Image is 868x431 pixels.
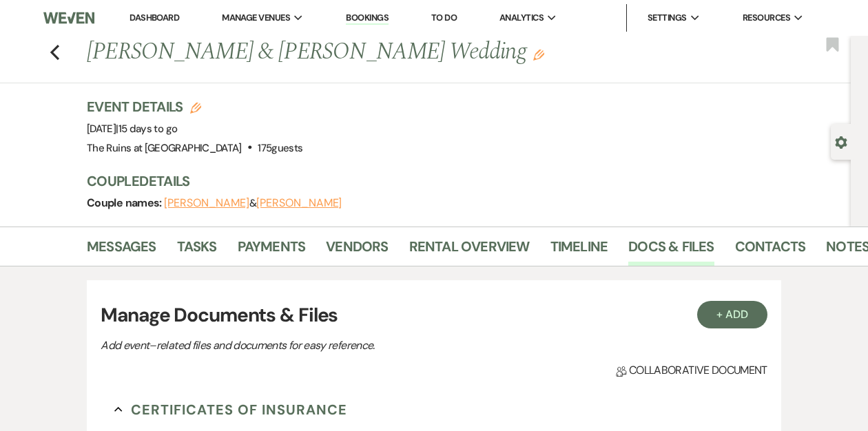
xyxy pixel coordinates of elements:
[87,36,692,69] h1: [PERSON_NAME] & [PERSON_NAME] Wedding
[87,235,156,266] a: Messages
[648,11,687,25] span: Settings
[550,235,608,266] a: Timeline
[87,171,837,191] h3: Couple Details
[735,235,806,266] a: Contacts
[87,97,302,116] h3: Event Details
[101,301,767,330] h3: Manage Documents & Files
[164,196,342,210] span: &
[116,122,177,136] span: |
[533,48,544,61] button: Edit
[118,122,178,136] span: 15 days to go
[164,198,249,209] button: [PERSON_NAME]
[499,11,544,25] span: Analytics
[258,141,302,155] span: 175 guests
[256,198,342,209] button: [PERSON_NAME]
[177,235,217,266] a: Tasks
[222,11,290,25] span: Manage Venues
[616,362,767,379] span: Collaborative document
[835,135,847,148] button: Open lead details
[697,301,767,328] button: + Add
[114,399,348,420] button: Certificates of Insurance
[43,3,94,32] img: Weven Logo
[87,196,164,210] span: Couple names:
[101,337,583,355] p: Add event–related files and documents for easy reference.
[326,235,388,266] a: Vendors
[743,11,790,25] span: Resources
[628,235,714,266] a: Docs & Files
[409,235,530,266] a: Rental Overview
[431,12,457,23] a: To Do
[130,12,179,23] a: Dashboard
[346,12,389,25] a: Bookings
[238,235,306,266] a: Payments
[87,141,242,155] span: The Ruins at [GEOGRAPHIC_DATA]
[87,122,177,136] span: [DATE]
